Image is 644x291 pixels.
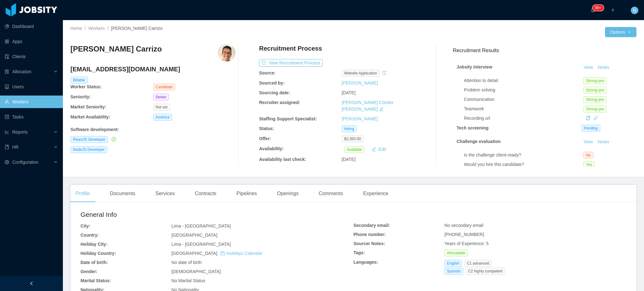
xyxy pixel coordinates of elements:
[5,145,9,149] i: icon: book
[353,260,378,265] b: Languages:
[353,250,365,255] b: Tags:
[5,96,58,108] a: icon: userWorkers
[444,268,463,275] span: Spanish
[464,152,583,158] div: Is the challenge client-ready?
[105,185,140,202] div: Documents
[259,100,300,105] b: Recruiter assigned:
[464,260,492,267] span: C1 advanced
[259,116,317,121] b: Staffing Support Specialist:
[70,84,102,89] b: Worker Status:
[259,157,306,162] b: Availability last check:
[171,233,217,238] span: [GEOGRAPHIC_DATA]
[70,77,88,84] span: Billable
[593,116,598,121] a: icon: link
[12,145,19,150] span: HR
[444,232,484,237] span: [PHONE_NUMBER]
[70,65,236,74] h4: [EMAIL_ADDRESS][DOMAIN_NAME]
[444,260,462,267] span: English
[5,50,58,63] a: icon: auditClients
[444,223,483,228] span: No secondary email
[70,44,162,54] h3: [PERSON_NAME] Carrizo
[358,185,393,202] div: Experience
[259,136,271,141] b: Offer:
[464,161,583,168] div: Would you hire this candidate?
[110,137,116,142] a: icon: check-circle
[111,26,163,31] span: [PERSON_NAME] Carrizo
[70,146,107,153] span: NodeJS Developer
[353,241,385,246] b: Sourcer Notes:
[342,100,394,112] a: [PERSON_NAME] Cóndor [PERSON_NAME]
[70,114,110,119] b: Market Availability:
[171,278,205,283] span: No Marital Status
[5,160,9,164] i: icon: setting
[581,65,595,70] a: View
[583,96,607,103] span: Strong-yes
[342,135,364,142] span: $2,350.00
[153,104,170,111] span: Not set
[80,242,108,247] b: Holiday City:
[259,44,322,53] h4: Recruitment Process
[5,20,58,33] a: icon: pie-chartDashboard
[466,268,505,275] span: C2 highly competent
[70,104,106,109] b: Market Seniority:
[595,138,612,146] button: Notes
[80,233,99,238] b: Country:
[457,125,489,130] strong: Tech screening
[12,160,38,165] span: Configuration
[591,8,595,12] i: icon: bell
[583,152,593,159] span: No
[595,64,612,71] button: Notes
[382,71,386,75] i: icon: history
[633,7,636,14] span: N
[379,107,384,111] i: icon: edit
[444,241,488,246] span: Years of Experience: 5
[88,26,105,31] a: Workers
[80,251,116,256] b: Holiday Country:
[12,69,31,74] span: Allocation
[457,64,492,69] strong: Jobsity interview
[80,269,97,274] b: Gender:
[342,80,378,85] a: [PERSON_NAME]
[586,116,590,120] i: icon: copy
[611,8,615,12] i: icon: plus
[171,223,231,228] span: Lima - [GEOGRAPHIC_DATA]
[444,250,468,256] span: Allocatable
[190,185,221,202] div: Contracts
[218,44,236,62] img: a6c6a16c-43b7-43a8-bb4d-6528b986fd67_68d56602713d6-400w.png
[80,278,111,283] b: Marital Status:
[581,139,595,144] a: View
[70,94,91,99] b: Seniority:
[150,185,180,202] div: Services
[80,223,90,228] b: City:
[12,129,28,135] span: Reports
[464,106,583,112] div: Teamwork
[457,139,501,144] strong: Challenge evaluation
[342,90,356,95] span: [DATE]
[220,251,225,255] i: icon: calendar
[5,35,58,48] a: icon: appstoreApps
[80,260,108,265] b: Date of birth:
[259,59,323,67] button: icon: exportView Recruitment Process
[5,130,9,134] i: icon: line-chart
[259,90,290,95] b: Sourcing date:
[85,26,86,31] span: /
[153,94,169,101] span: Senior
[153,84,175,91] span: Candidate
[171,260,202,265] span: No date of birth
[70,127,119,132] b: Software development :
[153,114,172,121] span: America
[259,80,285,85] b: Sourced by:
[581,125,600,132] span: Pending
[583,77,607,84] span: Strong-yes
[171,251,262,256] span: [GEOGRAPHIC_DATA]
[220,251,262,256] a: icon: calendarHolidays Calendar
[605,27,636,37] button: Optionsicon: down
[259,126,274,131] b: Status:
[5,80,58,93] a: icon: robotUsers
[314,185,348,202] div: Comments
[80,210,353,220] h2: General Info
[593,116,598,120] i: icon: link
[464,115,583,122] div: Recording url
[171,269,221,274] span: [DEMOGRAPHIC_DATA]
[272,185,304,202] div: Openings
